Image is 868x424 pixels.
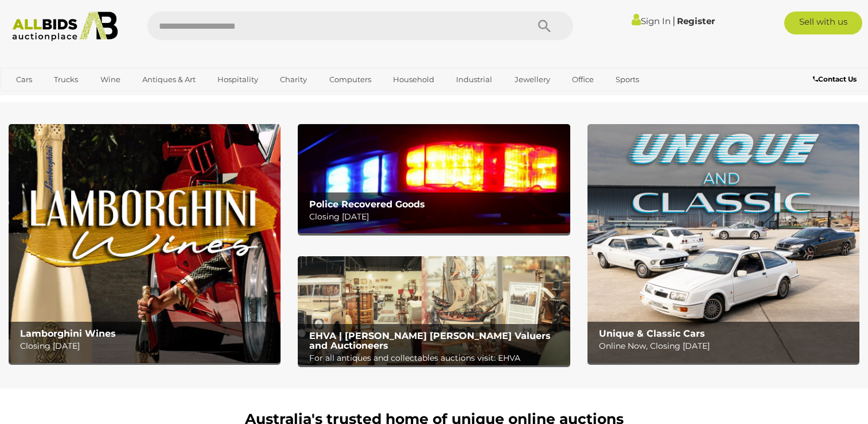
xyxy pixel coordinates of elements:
[9,89,105,108] a: [GEOGRAPHIC_DATA]
[599,328,705,339] b: Unique & Classic Cars
[587,124,859,363] a: Unique & Classic Cars Unique & Classic Cars Online Now, Closing [DATE]
[608,70,647,89] a: Sports
[677,16,715,26] a: Register
[273,70,314,89] a: Charity
[516,11,573,40] button: Search
[322,70,379,89] a: Computers
[309,351,564,365] p: For all antiques and collectables auctions visit: EHVA
[298,124,570,233] a: Police Recovered Goods Police Recovered Goods Closing [DATE]
[784,11,862,34] a: Sell with us
[309,199,425,210] b: Police Recovered Goods
[587,124,859,363] img: Unique & Classic Cars
[599,339,854,353] p: Online Now, Closing [DATE]
[6,11,123,41] img: Allbids.com.au
[632,16,671,26] a: Sign In
[309,210,564,224] p: Closing [DATE]
[9,124,281,363] img: Lamborghini Wines
[298,124,570,233] img: Police Recovered Goods
[507,70,558,89] a: Jewellery
[93,70,128,89] a: Wine
[298,256,570,365] img: EHVA | Evans Hastings Valuers and Auctioneers
[309,330,551,352] b: EHVA | [PERSON_NAME] [PERSON_NAME] Valuers and Auctioneers
[813,75,857,83] b: Contact Us
[20,339,275,353] p: Closing [DATE]
[672,14,675,27] span: |
[20,328,116,339] b: Lamborghini Wines
[298,256,570,365] a: EHVA | Evans Hastings Valuers and Auctioneers EHVA | [PERSON_NAME] [PERSON_NAME] Valuers and Auct...
[135,70,203,89] a: Antiques & Art
[386,70,442,89] a: Household
[9,124,281,363] a: Lamborghini Wines Lamborghini Wines Closing [DATE]
[210,70,266,89] a: Hospitality
[813,73,859,86] a: Contact Us
[565,70,601,89] a: Office
[46,70,85,89] a: Trucks
[449,70,500,89] a: Industrial
[9,70,40,89] a: Cars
